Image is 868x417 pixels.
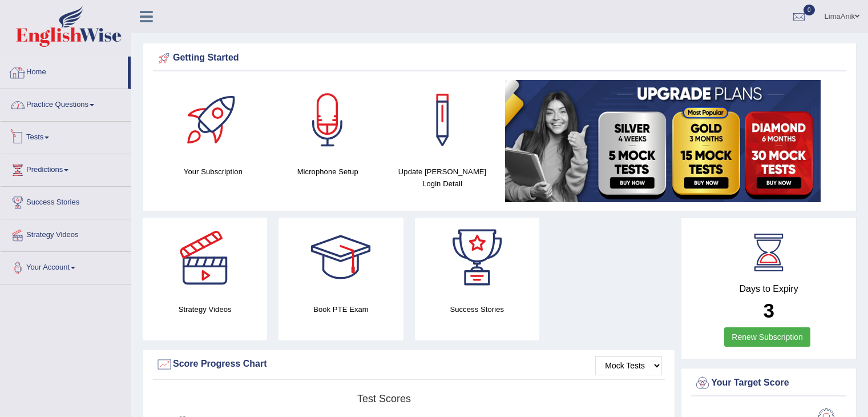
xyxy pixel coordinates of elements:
tspan: Test scores [357,393,411,404]
h4: Microphone Setup [276,166,380,178]
h4: Strategy Videos [143,303,267,315]
a: Home [1,57,128,85]
h4: Update [PERSON_NAME] Login Detail [391,166,494,190]
a: Success Stories [1,187,131,215]
div: Score Progress Chart [156,356,662,373]
a: Practice Questions [1,89,131,118]
a: Your Account [1,252,131,280]
h4: Days to Expiry [694,284,843,294]
a: Renew Subscription [724,327,810,347]
h4: Book PTE Exam [278,303,403,315]
a: Predictions [1,154,131,183]
a: Tests [1,122,131,150]
span: 0 [804,5,815,15]
a: Strategy Videos [1,219,131,248]
b: 3 [763,299,774,322]
h4: Your Subscription [162,166,265,178]
div: Your Target Score [694,375,843,392]
h4: Success Stories [415,303,539,315]
img: small5.jpg [505,80,821,202]
div: Getting Started [156,50,843,67]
